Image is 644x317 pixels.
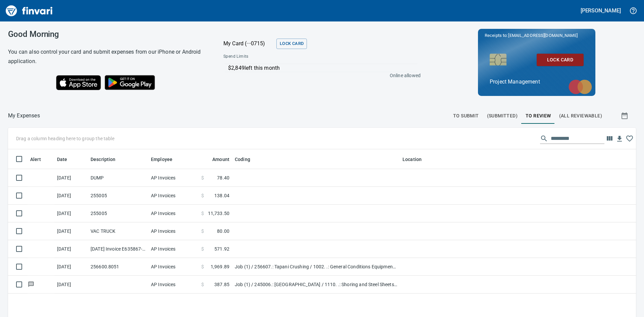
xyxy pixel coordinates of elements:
[487,112,518,120] span: (Submitted)
[148,222,199,240] td: AP Invoices
[28,282,35,286] span: Has messages
[235,155,259,163] span: Coding
[542,56,578,64] span: Lock Card
[217,228,229,234] span: 80.00
[88,205,148,222] td: 255005
[490,78,584,86] p: Project Management
[30,155,50,163] span: Alert
[148,258,199,276] td: AP Invoices
[201,263,204,270] span: $
[88,222,148,240] td: VAC TRUCK
[604,134,614,144] button: Choose columns to display
[151,155,172,163] span: Employee
[91,155,116,163] span: Description
[201,192,204,199] span: $
[228,64,417,72] p: $2,849 left this month
[204,155,229,163] span: Amount
[402,155,430,163] span: Location
[57,155,76,163] span: Date
[579,5,623,16] button: [PERSON_NAME]
[507,32,578,39] span: [EMAIL_ADDRESS][DOMAIN_NAME]
[217,174,229,181] span: 78.40
[201,246,204,252] span: $
[223,53,334,60] span: Spend Limits
[614,108,636,124] button: Show transactions within a particular date range
[485,32,589,39] p: Receipts to:
[91,155,124,163] span: Description
[201,174,204,181] span: $
[208,210,229,217] span: 11,733.50
[88,169,148,187] td: DUMP
[453,112,479,120] span: To Submit
[88,258,148,276] td: 256600.8051
[8,112,40,120] p: My Expenses
[614,134,625,144] button: Download Table
[54,258,88,276] td: [DATE]
[402,155,422,163] span: Location
[88,240,148,258] td: [DATE] Invoice E635867-01 from [PERSON_NAME] Inc (1-11048)
[223,40,274,48] p: My Card (···0715)
[8,47,207,66] h6: You can also control your card and submit expenses from our iPhone or Android application.
[8,30,207,39] h3: Good Morning
[232,276,400,294] td: Job (1) / 245006.: [GEOGRAPHIC_DATA] / 1110. .: Shoring and Steel Sheets / 5: Other
[526,112,551,120] span: To Review
[581,7,621,14] h5: [PERSON_NAME]
[235,155,250,163] span: Coding
[276,39,307,49] button: Lock Card
[54,187,88,205] td: [DATE]
[56,75,101,90] img: Download on the App Store
[88,187,148,205] td: 255005
[54,276,88,294] td: [DATE]
[151,155,181,163] span: Employee
[537,54,584,66] button: Lock Card
[148,187,199,205] td: AP Invoices
[54,205,88,222] td: [DATE]
[559,112,602,120] span: (All Reviewable)
[54,169,88,187] td: [DATE]
[201,281,204,288] span: $
[232,258,400,276] td: Job (1) / 256607.: Tapani Crushing / 1002. .: General Conditions Equipment Mobilization, Rental C...
[4,3,54,19] img: Finvari
[148,240,199,258] td: AP Invoices
[218,72,421,79] p: Online allowed
[201,228,204,234] span: $
[214,246,229,252] span: 571.92
[280,40,304,48] span: Lock Card
[565,76,595,98] img: mastercard.svg
[101,71,159,94] img: Get it on Google Play
[625,134,635,144] button: Click to remember these column choices
[16,135,114,142] p: Drag a column heading here to group the table
[57,155,67,163] span: Date
[54,240,88,258] td: [DATE]
[214,281,229,288] span: 387.85
[54,222,88,240] td: [DATE]
[201,210,204,217] span: $
[8,112,40,120] nav: breadcrumb
[30,155,41,163] span: Alert
[212,155,229,163] span: Amount
[148,205,199,222] td: AP Invoices
[211,263,229,270] span: 1,969.89
[214,192,229,199] span: 138.04
[148,169,199,187] td: AP Invoices
[148,276,199,294] td: AP Invoices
